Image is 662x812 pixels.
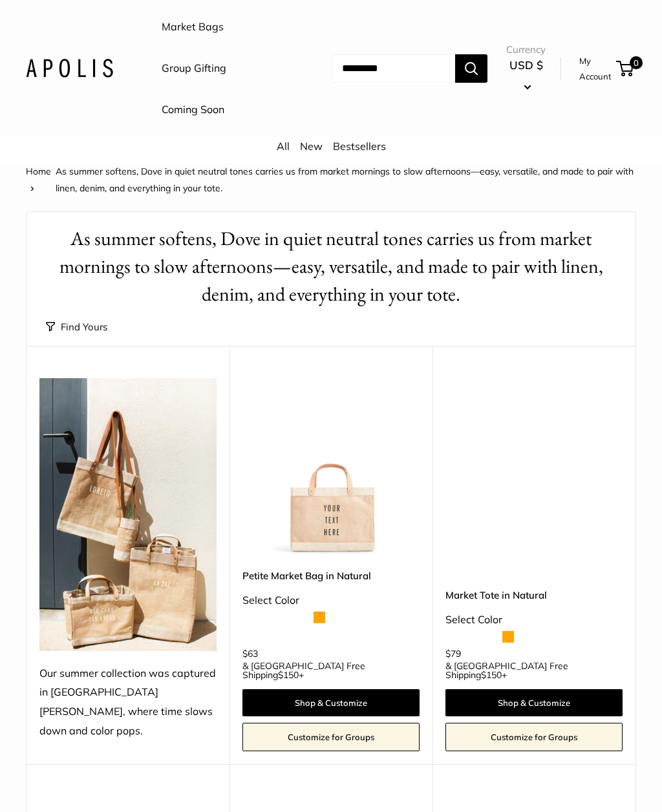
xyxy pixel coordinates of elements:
button: Find Yours [46,318,107,336]
a: Petite Market Bag in Naturaldescription_Effortless style that elevates every moment [242,378,420,555]
button: Search [455,54,487,83]
span: Currency [506,41,546,59]
h1: As summer softens, Dove in quiet neutral tones carries us from market mornings to slow afternoons... [46,225,616,308]
a: Group Gifting [162,59,226,78]
a: description_Make it yours with custom printed text.description_The Original Market bag in its 4 n... [445,378,623,555]
div: Select Color [445,610,623,630]
span: & [GEOGRAPHIC_DATA] Free Shipping + [445,661,623,679]
span: $150 [481,669,502,681]
a: Market Bags [162,17,224,37]
a: Home [26,166,51,177]
img: Our summer collection was captured in Todos Santos, where time slows down and color pops. [39,378,217,651]
span: USD $ [509,58,543,72]
a: Bestsellers [333,140,386,153]
a: All [277,140,290,153]
span: $150 [278,669,299,681]
img: Apolis [26,59,113,78]
a: Coming Soon [162,100,224,120]
span: & [GEOGRAPHIC_DATA] Free Shipping + [242,661,420,679]
a: Shop & Customize [242,689,420,716]
a: Petite Market Bag in Natural [242,568,420,583]
img: Petite Market Bag in Natural [242,378,420,555]
span: $79 [445,648,461,659]
button: USD $ [506,55,546,96]
a: New [300,140,323,153]
span: 0 [630,56,643,69]
a: Market Tote in Natural [445,588,623,603]
input: Search... [332,54,455,83]
span: As summer softens, Dove in quiet neutral tones carries us from market mornings to slow afternoons... [56,166,634,194]
a: Customize for Groups [445,723,623,751]
a: Shop & Customize [445,689,623,716]
a: Customize for Groups [242,723,420,751]
a: 0 [617,61,634,76]
a: My Account [579,53,612,85]
nav: Breadcrumb [26,163,636,197]
div: Select Color [242,591,420,610]
span: $63 [242,648,258,659]
div: Our summer collection was captured in [GEOGRAPHIC_DATA][PERSON_NAME], where time slows down and c... [39,664,217,742]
